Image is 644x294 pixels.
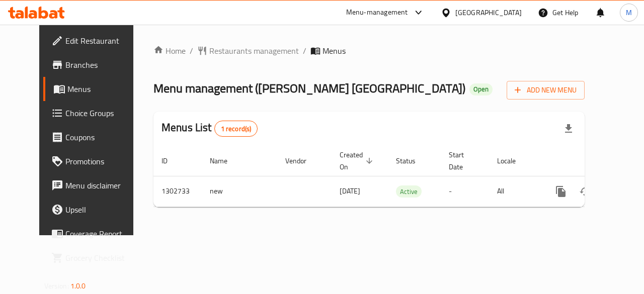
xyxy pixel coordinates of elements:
div: Export file [556,117,581,141]
span: 1.0.0 [70,279,86,292]
span: Add New Menu [515,84,577,96]
span: Active [396,186,422,198]
span: M [626,7,632,18]
a: Upsell [43,198,147,222]
a: Coupons [43,125,147,149]
span: Coverage Report [65,228,139,240]
div: Menu-management [346,7,408,19]
li: / [190,45,193,57]
nav: breadcrumb [153,45,585,57]
div: Total records count [214,121,258,137]
a: Branches [43,53,147,77]
span: Choice Groups [65,107,139,119]
a: Menu disclaimer [43,173,147,198]
div: Active [396,185,422,198]
span: Branches [65,59,139,71]
a: Edit Restaurant [43,29,147,53]
span: Open [469,85,493,93]
span: Menus [323,45,346,57]
a: Choice Groups [43,101,147,125]
span: Status [396,155,429,167]
span: Menu disclaimer [65,179,139,191]
span: Locale [497,155,529,167]
span: Upsell [65,204,139,216]
span: Created On [340,149,376,173]
span: [DATE] [340,184,360,198]
td: 1302733 [153,176,202,207]
span: ID [162,155,181,167]
span: Version: [44,279,69,292]
td: - [441,176,489,207]
td: new [202,176,277,207]
span: Coupons [65,131,139,143]
button: more [549,179,573,204]
a: Restaurants management [197,45,299,57]
span: Menu management ( [PERSON_NAME] [GEOGRAPHIC_DATA] ) [153,77,465,100]
button: Add New Menu [507,81,585,100]
span: Edit Restaurant [65,35,139,47]
span: Name [210,155,240,167]
h2: Menus List [162,120,258,137]
span: Start Date [449,149,477,173]
span: Restaurants management [209,45,299,57]
span: Menus [67,83,139,95]
a: Home [153,45,186,57]
a: Grocery Checklist [43,246,147,270]
span: Promotions [65,155,139,167]
span: Vendor [285,155,319,167]
span: Grocery Checklist [65,252,139,264]
li: / [303,45,306,57]
div: [GEOGRAPHIC_DATA] [455,7,522,18]
button: Change Status [573,179,597,204]
span: 1 record(s) [215,124,258,134]
a: Coverage Report [43,222,147,246]
div: Open [469,83,493,95]
td: All [489,176,541,207]
a: Menus [43,77,147,101]
a: Promotions [43,149,147,173]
